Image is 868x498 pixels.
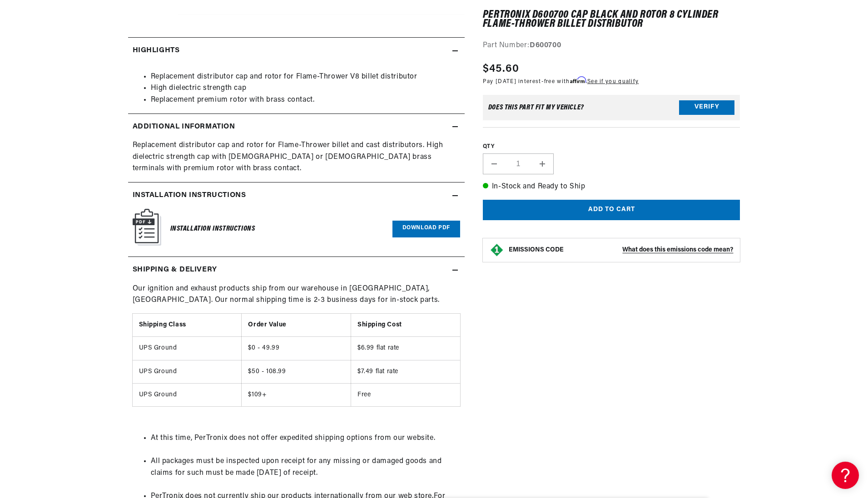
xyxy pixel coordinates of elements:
summary: Additional Information [128,114,465,140]
button: Verify [679,100,734,115]
p: Pay [DATE] interest-free with . [483,77,639,86]
p: In-Stock and Ready to Ship [483,181,740,193]
div: Part Number: [483,40,740,52]
h2: Additional Information [133,121,235,133]
strong: Order Value [248,321,287,328]
span: $45.60 [483,61,520,77]
li: Replacement distributor cap and rotor for Flame-Thrower V8 billet distributor [151,71,460,83]
div: Does This part fit My vehicle? [488,104,584,111]
td: $50 - 108.99 [242,360,351,383]
strong: D600700 [530,42,561,49]
td: $6.99 flat rate [351,337,460,360]
td: UPS Ground [133,337,242,360]
strong: What does this emissions code mean? [622,247,733,253]
summary: Shipping & Delivery [128,257,465,283]
span: Our ignition and exhaust products ship from our warehouse in [GEOGRAPHIC_DATA], [GEOGRAPHIC_DATA]... [133,285,440,304]
td: UPS Ground [133,360,242,383]
strong: EMISSIONS CODE [509,247,564,253]
span: All packages must be inspected upon receipt for any missing or damaged goods and claims for such ... [151,458,442,477]
span: At this time, PerTronix does not offer expedited shipping options from our website. [151,434,436,442]
img: Instruction Manual [133,209,161,246]
h2: Shipping & Delivery [133,264,217,276]
li: High dielectric strength cap [151,83,460,94]
span: Affirm [570,77,586,84]
h2: Highlights [133,45,180,57]
button: EMISSIONS CODEWhat does this emissions code mean? [509,246,734,254]
strong: Shipping Class [139,321,186,328]
label: QTY [483,143,740,151]
h2: Installation instructions [133,190,246,202]
a: See if you qualify - Learn more about Affirm Financing (opens in modal) [587,79,639,84]
td: $7.49 flat rate [351,360,460,383]
a: Download PDF [392,221,460,237]
button: Add to cart [483,200,740,220]
summary: Installation instructions [128,182,465,209]
strong: Shipping Cost [357,321,402,328]
td: Free [351,384,460,407]
td: UPS Ground [133,384,242,407]
h6: Installation Instructions [170,223,255,235]
h1: PerTronix D600700 Cap Black and Rotor 8 cylinder Flame-Thrower Billet Distributor [483,10,740,29]
td: $0 - 49.99 [242,337,351,360]
li: Replacement premium rotor with brass contact. [151,94,460,106]
p: Replacement distributor cap and rotor for Flame-Thrower billet and cast distributors. High dielec... [133,140,460,175]
img: Emissions code [490,243,504,257]
td: $109+ [242,384,351,407]
summary: Highlights [128,38,465,64]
